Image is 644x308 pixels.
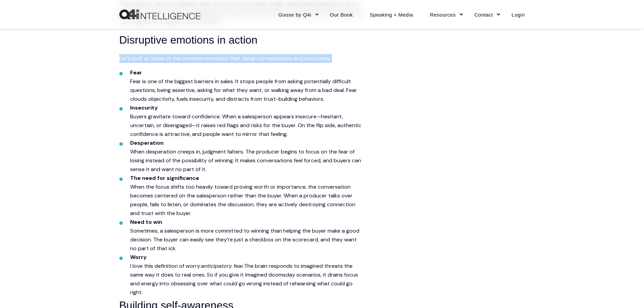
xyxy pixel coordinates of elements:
[130,262,201,269] span: I love this definition of worry:
[130,227,359,252] span: Sometimes, a salesperson is more committed to winning than helping the buyer make a good decision...
[119,9,200,20] img: Q4intelligence, LLC logo
[130,69,142,76] span: Fear
[119,31,363,49] h3: Disruptive emotions in action
[130,262,358,296] span: The brain responds to imagined threats the same way it does to real ones. So if you give it imagi...
[130,218,162,226] span: Need to win
[201,262,244,269] span: anticipatory fear.
[119,9,200,20] a: Back to Home
[130,148,361,173] span: When desperation creeps in, judgment falters. The producer begins to focus on the fear of losing ...
[130,183,355,217] span: When the focus shifts too heavily toward proving worth or importance, the conversation becomes ce...
[130,78,357,102] span: Fear is one of the biggest barriers in sales. It stops people from asking potentially difficult q...
[119,55,331,62] span: Let’s look at some of the common emotions that derail conversations and outcomes:
[130,254,147,261] span: Worry
[130,104,158,111] span: Insecurity
[130,174,199,182] span: The need for significance
[130,113,361,138] span: Buyers gravitate toward confidence. When a salesperson appears insecure—hesitant, uncertain, or d...
[130,139,164,146] span: Desperation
